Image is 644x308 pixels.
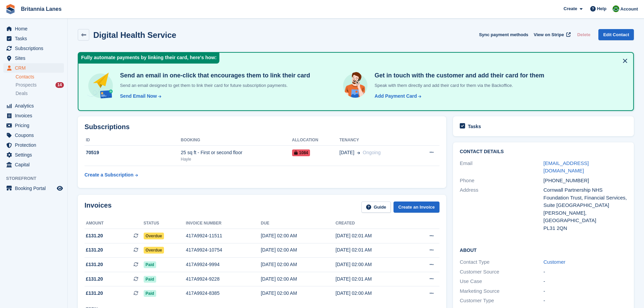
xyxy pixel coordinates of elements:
div: - [544,268,627,276]
h2: Contact Details [460,149,627,155]
img: Matt Lane [613,5,619,12]
th: Amount [85,218,144,229]
div: Customer Source [460,268,543,276]
span: Storefront [6,175,67,182]
span: £131.20 [86,276,103,283]
th: Status [144,218,186,229]
span: [DATE] [339,149,354,156]
h2: Digital Health Service [93,30,176,40]
th: Due [261,218,335,229]
div: [DATE] 02:00 AM [261,246,335,254]
div: 417A9924-8385 [186,290,261,297]
span: CRM [15,63,55,73]
div: [GEOGRAPHIC_DATA] [544,217,627,224]
div: Fully automate payments by linking their card, here's how: [78,53,219,64]
span: Ongoing [363,150,381,155]
div: [DATE] 02:00 AM [261,232,335,239]
div: Add Payment Card [375,93,417,100]
h2: About [460,246,627,253]
span: Paid [144,276,156,283]
a: Britannia Lanes [18,3,64,15]
th: Booking [181,135,292,146]
a: Create a Subscription [85,169,138,181]
p: Speak with them directly and add their card for them via the Backoffice. [372,82,544,89]
div: Customer Type [460,297,543,305]
div: [DATE] 02:01 AM [336,276,410,283]
h4: Send an email in one-click that encourages them to link their card [117,72,310,79]
th: Invoice number [186,218,261,229]
div: Suite [GEOGRAPHIC_DATA][PERSON_NAME], [544,202,627,217]
span: Settings [15,150,55,160]
div: [DATE] 02:01 AM [336,232,410,239]
div: [DATE] 02:00 AM [261,290,335,297]
a: Guide [361,202,391,213]
p: Send an email designed to get them to link their card for future subscription payments. [117,82,310,89]
div: Send Email Now [120,93,157,100]
span: Overdue [144,233,164,239]
div: [DATE] 02:01 AM [336,246,410,254]
span: Paid [144,261,156,268]
span: Invoices [15,111,55,120]
h2: Tasks [468,123,481,129]
span: Booking Portal [15,184,55,193]
a: [EMAIL_ADDRESS][DOMAIN_NAME] [544,160,589,174]
div: - [544,278,627,285]
th: Created [336,218,410,229]
div: Marketing Source [460,287,543,295]
span: £131.20 [86,261,103,268]
h2: Invoices [85,202,112,213]
span: £131.20 [86,246,103,254]
a: menu [3,140,64,150]
a: menu [3,63,64,73]
div: Email [460,160,543,175]
div: 25 sq ft - First or second floor [181,149,292,156]
div: 417A9924-9228 [186,276,261,283]
h4: Get in touch with the customer and add their card for them [372,72,544,79]
span: Pricing [15,121,55,130]
span: Analytics [15,101,55,111]
h2: Subscriptions [85,123,439,131]
img: stora-icon-8386f47178a22dfd0bd8f6a31ec36ba5ce8667c1dd55bd0f319d3a0aa187defe.svg [5,4,16,14]
a: menu [3,121,64,130]
span: £131.20 [86,232,103,239]
div: [DATE] 02:00 AM [261,276,335,283]
span: Capital [15,160,55,169]
a: Create an Invoice [393,202,439,213]
a: menu [3,24,64,33]
a: menu [3,131,64,140]
div: Create a Subscription [85,171,134,179]
span: Account [620,6,638,13]
img: get-in-touch-e3e95b6451f4e49772a6039d3abdde126589d6f45a760754adfa51be33bf0f70.svg [341,72,369,99]
a: menu [3,111,64,120]
a: menu [3,101,64,111]
div: - [544,287,627,295]
span: Deals [16,90,28,97]
div: 14 [55,82,64,88]
span: Subscriptions [15,44,55,53]
div: Use Case [460,278,543,285]
div: Contact Type [460,258,543,266]
a: menu [3,150,64,160]
div: 417A9924-11511 [186,232,261,239]
button: Sync payment methods [479,29,528,40]
a: View on Stripe [531,29,572,40]
th: Allocation [292,135,339,146]
div: Hayle [181,156,292,162]
a: Add Payment Card [372,93,422,100]
a: menu [3,184,64,193]
span: Protection [15,140,55,150]
span: £131.20 [86,290,103,297]
a: menu [3,44,64,53]
div: - [544,297,627,305]
button: Delete [574,29,593,40]
span: Home [15,24,55,33]
span: Overdue [144,247,164,254]
a: menu [3,160,64,169]
span: Paid [144,290,156,297]
img: send-email-b5881ef4c8f827a638e46e229e590028c7e36e3a6c99d2365469aff88783de13.svg [87,72,115,100]
span: Tasks [15,34,55,43]
a: Prospects 14 [16,81,64,89]
div: Phone [460,177,543,185]
span: View on Stripe [534,31,564,38]
div: PL31 2QN [544,224,627,232]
